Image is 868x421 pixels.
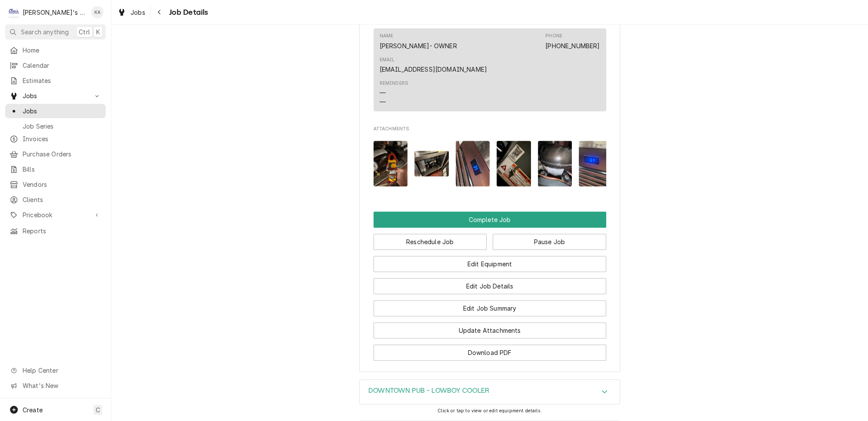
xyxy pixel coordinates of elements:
[5,119,106,133] a: Job Series
[23,134,101,143] span: Invoices
[374,212,606,228] button: Complete Job
[23,226,101,235] span: Reports
[23,122,101,131] span: Job Series
[545,42,600,50] a: [PHONE_NUMBER]
[23,76,101,85] span: Estimates
[374,250,606,272] div: Button Group Row
[437,408,542,414] span: Click or tap to view or edit equipment details.
[96,27,100,36] span: K
[374,228,606,250] div: Button Group Row
[5,89,106,103] a: Go to Jobs
[5,104,106,118] a: Jobs
[5,24,106,40] button: Search anythingCtrlK
[374,278,606,294] button: Edit Job Details
[374,28,606,115] div: Client Contact List
[374,20,606,115] div: Client Contact
[23,46,101,55] span: Home
[380,80,408,106] div: Reminders
[374,316,606,338] div: Button Group Row
[374,126,606,193] div: Attachments
[360,380,620,404] button: Accordion Details Expand Trigger
[374,256,606,272] button: Edit Equipment
[23,106,101,116] span: Jobs
[23,165,101,174] span: Bills
[5,147,106,161] a: Purchase Orders
[579,141,613,186] img: EnKUGSvRLKE8rFmrXuoW
[153,5,167,19] button: Navigate back
[167,7,208,18] span: Job Details
[380,97,386,106] div: —
[5,208,106,222] a: Go to Pricebook
[5,378,106,393] a: Go to What's New
[374,294,606,316] div: Button Group Row
[374,300,606,316] button: Edit Job Summary
[5,162,106,176] a: Bills
[23,406,43,414] span: Create
[114,5,149,20] a: Jobs
[380,88,386,97] div: —
[374,134,606,194] span: Attachments
[368,387,489,395] h3: DOWNTOWN PUB - LOWBOY COOLER
[23,61,101,70] span: Calendar
[23,149,101,159] span: Purchase Orders
[91,6,103,18] div: KA
[91,6,103,18] div: Korey Austin's Avatar
[538,141,572,186] img: 7a65ccT8QRKO5Dcx7ov0
[21,27,69,36] span: Search anything
[23,366,100,375] span: Help Center
[374,272,606,294] div: Button Group Row
[380,33,394,40] div: Name
[5,132,106,146] a: Invoices
[414,151,449,176] img: 74Yv1osGRsiI2pUD0CR3
[5,363,106,378] a: Go to Help Center
[545,33,600,50] div: Phone
[79,27,90,36] span: Ctrl
[130,8,145,17] span: Jobs
[380,80,408,87] div: Reminders
[497,141,531,186] img: n9O6sMu5TzW0udrH21Ov
[5,73,106,88] a: Estimates
[5,177,106,192] a: Vendors
[96,405,100,414] span: C
[360,380,620,404] div: Accordion Header
[23,210,88,219] span: Pricebook
[23,8,87,17] div: [PERSON_NAME]'s Refrigeration
[380,56,487,74] div: Email
[374,345,606,361] button: Download PDF
[8,6,20,18] div: Clay's Refrigeration's Avatar
[374,338,606,361] div: Button Group Row
[5,192,106,207] a: Clients
[5,58,106,73] a: Calendar
[374,234,487,250] button: Reschedule Job
[380,56,395,63] div: Email
[545,33,562,40] div: Phone
[493,234,606,250] button: Pause Job
[5,43,106,57] a: Home
[380,41,457,50] div: [PERSON_NAME]- OWNER
[374,126,606,133] span: Attachments
[380,33,457,50] div: Name
[456,141,490,186] img: 4WRhrs6TX6xtygpz9UFB
[23,195,101,204] span: Clients
[23,180,101,189] span: Vendors
[374,212,606,361] div: Button Group
[5,224,106,238] a: Reports
[374,141,408,186] img: yB0dVitRnOEEzfdPQu8P
[23,381,100,390] span: What's New
[374,212,606,228] div: Button Group Row
[23,91,88,100] span: Jobs
[374,322,606,338] button: Update Attachments
[380,66,487,73] a: [EMAIL_ADDRESS][DOMAIN_NAME]
[359,379,620,404] div: DOWNTOWN PUB - LOWBOY COOLER
[374,28,606,111] div: Contact
[8,6,20,18] div: C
